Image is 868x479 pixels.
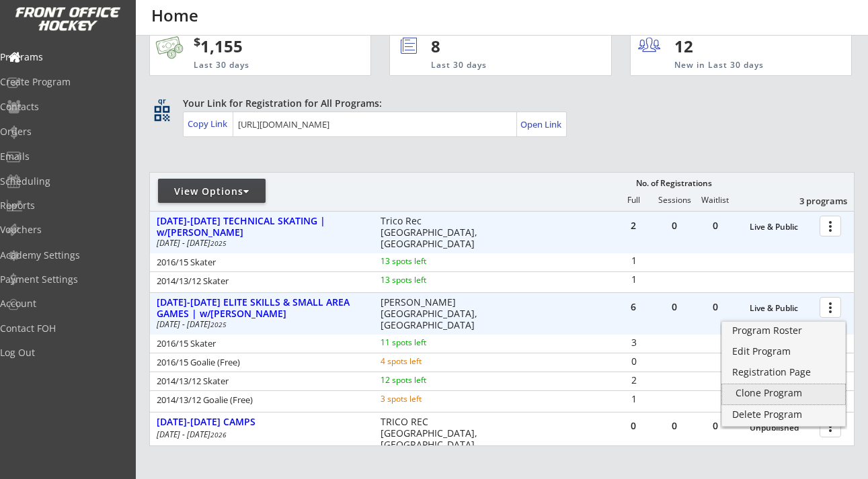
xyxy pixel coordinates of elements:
[210,430,227,439] em: 2026
[157,417,366,428] div: [DATE]-[DATE] CAMPS
[777,195,847,207] div: 3 programs
[722,363,845,384] a: Registration Page
[820,216,841,236] button: more_vert
[654,421,695,431] div: 0
[381,417,486,450] div: TRICO REC [GEOGRAPHIC_DATA], [GEOGRAPHIC_DATA]
[614,338,654,347] div: 3
[157,377,362,386] div: 2014/13/12 Skater
[674,35,757,58] div: 12
[381,339,467,347] div: 11 spots left
[722,322,845,342] a: Program Roster
[157,431,362,439] div: [DATE] - [DATE]
[654,302,695,312] div: 0
[157,339,362,348] div: 2016/15 Skater
[695,221,736,230] div: 0
[381,216,486,249] div: Trico Rec [GEOGRAPHIC_DATA], [GEOGRAPHIC_DATA]
[157,239,362,247] div: [DATE] - [DATE]
[431,35,565,58] div: 8
[654,221,695,230] div: 0
[157,396,362,404] div: 2014/13/12 Goalie (Free)
[732,410,835,419] div: Delete Program
[188,118,230,130] div: Copy Link
[381,395,467,403] div: 3 spots left
[674,60,789,71] div: New in Last 30 days
[157,297,366,320] div: [DATE]-[DATE] ELITE SKILLS & SMALL AREA GAMES | w/[PERSON_NAME]
[732,367,835,377] div: Registration Page
[750,423,813,433] div: Unpublished
[695,421,736,431] div: 0
[520,115,563,134] a: Open Link
[750,222,813,232] div: Live & Public
[613,221,654,230] div: 2
[157,216,366,238] div: [DATE]-[DATE] TECHNICAL SKATING | w/[PERSON_NAME]
[194,60,313,71] div: Last 30 days
[632,179,715,188] div: No. of Registrations
[157,320,362,329] div: [DATE] - [DATE]
[750,304,813,313] div: Live & Public
[820,297,841,318] button: more_vert
[381,297,486,331] div: [PERSON_NAME] [GEOGRAPHIC_DATA], [GEOGRAPHIC_DATA]
[381,276,467,284] div: 13 spots left
[736,388,832,398] div: Clone Program
[695,195,735,205] div: Waitlist
[210,320,227,329] em: 2025
[614,394,654,404] div: 1
[613,421,654,431] div: 0
[732,347,835,356] div: Edit Program
[153,97,169,105] div: qr
[520,119,563,130] div: Open Link
[381,357,467,365] div: 4 spots left
[431,60,555,71] div: Last 30 days
[183,97,813,110] div: Your Link for Registration for All Programs:
[614,357,654,366] div: 0
[613,195,654,205] div: Full
[614,376,654,385] div: 2
[194,35,328,58] div: 1,155
[194,34,200,50] sup: $
[722,343,845,363] a: Edit Program
[157,277,362,286] div: 2014/13/12 Skater
[158,185,266,198] div: View Options
[614,256,654,265] div: 1
[152,103,172,124] button: qr_code
[210,238,227,248] em: 2025
[157,358,362,367] div: 2016/15 Goalie (Free)
[732,326,835,335] div: Program Roster
[381,376,467,384] div: 12 spots left
[157,258,362,267] div: 2016/15 Skater
[613,302,654,312] div: 6
[695,302,736,312] div: 0
[614,275,654,284] div: 1
[654,195,695,205] div: Sessions
[381,257,467,265] div: 13 spots left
